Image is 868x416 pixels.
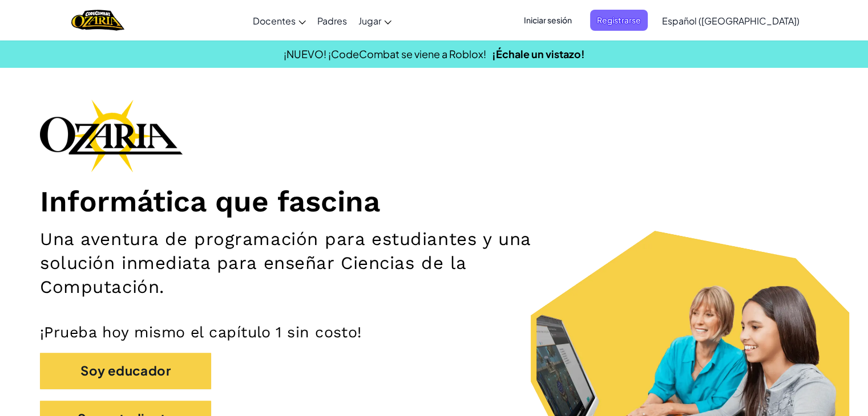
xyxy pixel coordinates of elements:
button: Registrarse [590,10,648,31]
span: Español ([GEOGRAPHIC_DATA]) [662,15,800,27]
span: ¡NUEVO! ¡CodeCombat se viene a Roblox! [284,47,486,60]
span: Jugar [358,15,381,27]
h1: Informática que fascina [40,183,828,219]
a: Jugar [353,5,397,36]
img: Home [71,9,124,32]
a: Docentes [247,5,312,36]
button: Soy educador [40,353,211,389]
button: Iniciar sesión [517,10,579,31]
a: Padres [312,5,353,36]
p: ¡Prueba hoy mismo el capítulo 1 sin costo! [40,323,828,341]
span: Docentes [253,15,296,27]
a: Ozaria by CodeCombat logo [71,9,124,32]
img: Ozaria branding logo [40,99,183,172]
a: Español ([GEOGRAPHIC_DATA]) [656,5,805,36]
h2: Una aventura de programación para estudiantes y una solución inmediata para enseñar Ciencias de l... [40,227,568,300]
a: ¡Échale un vistazo! [492,47,585,60]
